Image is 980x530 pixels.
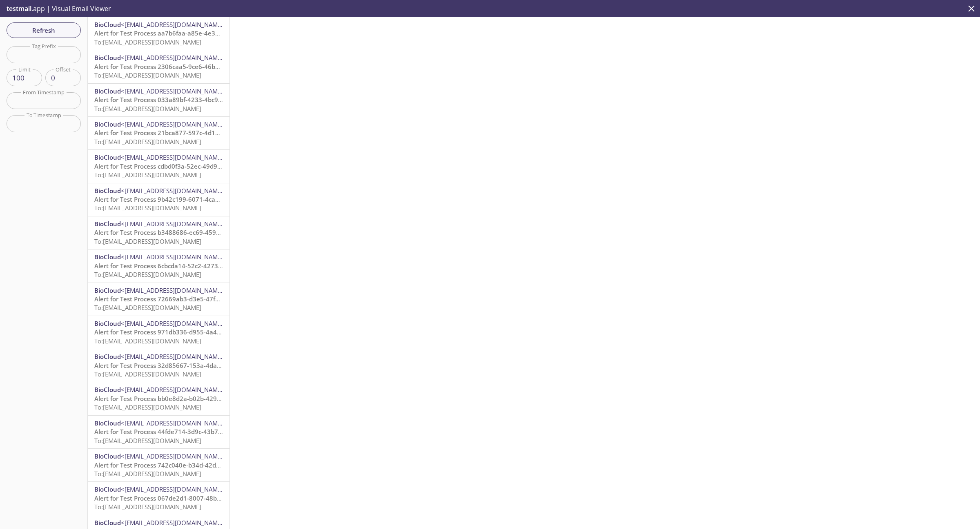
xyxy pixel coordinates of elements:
[94,485,121,493] span: BioCloud
[94,361,331,370] span: Alert for Test Process 32d85667-153a-4dae-b68c-4e3d98eda9dc grace period=90
[121,419,227,427] span: <[EMAIL_ADDRESS][DOMAIN_NAME]>
[121,153,227,161] span: <[EMAIL_ADDRESS][DOMAIN_NAME]>
[88,150,229,183] div: BioCloud<[EMAIL_ADDRESS][DOMAIN_NAME]>Alert for Test Process cdbd0f3a-52ec-49d9-a05d-a5febc770854...
[88,216,229,249] div: BioCloud<[EMAIL_ADDRESS][DOMAIN_NAME]>Alert for Test Process b3488686-ec69-459c-be33-6691fcc5d4ac...
[94,470,201,478] span: To: [EMAIL_ADDRESS][DOMAIN_NAME]
[88,17,229,50] div: BioCloud<[EMAIL_ADDRESS][DOMAIN_NAME]>Alert for Test Process aa7b6faa-a85e-4e30-a4dc-aa77c6ef71f0...
[13,25,74,36] span: Refresh
[121,120,227,128] span: <[EMAIL_ADDRESS][DOMAIN_NAME]>
[94,62,327,71] span: Alert for Test Process 2306caa5-9ce6-46b9-837a-31a39a92d133 grace period=0
[94,105,201,113] span: To: [EMAIL_ADDRESS][DOMAIN_NAME]
[94,96,325,104] span: Alert for Test Process 033a89bf-4233-4bc9-8d68-3e693c74fcf7 grace period=90
[94,319,121,327] span: BioCloud
[94,295,281,303] span: Alert for Test Process 72669ab3-d3e5-47fb-b494-0dc6474ed112
[94,228,278,236] span: Alert for Test Process b3488686-ec69-459c-be33-6691fcc5d4ac
[94,262,276,270] span: Alert for Test Process 6cbcda14-52c2-4273-b06f-9423f85ddbbf
[121,385,227,394] span: <[EMAIL_ADDRESS][DOMAIN_NAME]>
[94,237,201,245] span: To: [EMAIL_ADDRESS][DOMAIN_NAME]
[94,270,201,278] span: To: [EMAIL_ADDRESS][DOMAIN_NAME]
[88,183,229,216] div: BioCloud<[EMAIL_ADDRESS][DOMAIN_NAME]>Alert for Test Process 9b42c199-6071-4ca4-a371-d5d3982f0edf...
[94,120,121,128] span: BioCloud
[88,349,229,382] div: BioCloud<[EMAIL_ADDRESS][DOMAIN_NAME]>Alert for Test Process 32d85667-153a-4dae-b68c-4e3d98eda9dc...
[88,482,229,514] div: BioCloud<[EMAIL_ADDRESS][DOMAIN_NAME]>Alert for Test Process 067de2d1-8007-48b2-86f6-ad01ae038215...
[94,38,201,46] span: To: [EMAIL_ADDRESS][DOMAIN_NAME]
[88,249,229,282] div: BioCloud<[EMAIL_ADDRESS][DOMAIN_NAME]>Alert for Test Process 6cbcda14-52c2-4273-b06f-9423f85ddbbf...
[88,416,229,448] div: BioCloud<[EMAIL_ADDRESS][DOMAIN_NAME]>Alert for Test Process 44fde714-3d9c-43b7-8fc6-17f91c47063d...
[7,22,81,38] button: Refresh
[94,370,201,378] span: To: [EMAIL_ADDRESS][DOMAIN_NAME]
[94,87,121,95] span: BioCloud
[88,50,229,83] div: BioCloud<[EMAIL_ADDRESS][DOMAIN_NAME]>Alert for Test Process 2306caa5-9ce6-46b9-837a-31a39a92d133...
[94,461,333,469] span: Alert for Test Process 742c040e-b34d-42de-acf8-5c47be365a9d with-grace-period
[121,220,227,228] span: <[EMAIL_ADDRESS][DOMAIN_NAME]>
[121,452,227,460] span: <[EMAIL_ADDRESS][DOMAIN_NAME]>
[94,428,325,436] span: Alert for Test Process 44fde714-3d9c-43b7-8fc6-17f91c47063d grace period=90
[94,286,121,294] span: BioCloud
[94,204,201,212] span: To: [EMAIL_ADDRESS][DOMAIN_NAME]
[94,220,121,228] span: BioCloud
[94,71,201,79] span: To: [EMAIL_ADDRESS][DOMAIN_NAME]
[121,485,227,493] span: <[EMAIL_ADDRESS][DOMAIN_NAME]>
[121,87,227,95] span: <[EMAIL_ADDRESS][DOMAIN_NAME]>
[94,419,121,427] span: BioCloud
[121,319,227,327] span: <[EMAIL_ADDRESS][DOMAIN_NAME]>
[94,29,326,37] span: Alert for Test Process aa7b6faa-a85e-4e30-a4dc-aa77c6ef71f0 grace period=90
[94,195,324,203] span: Alert for Test Process 9b42c199-6071-4ca4-a371-d5d3982f0edf grace period=0
[121,352,227,361] span: <[EMAIL_ADDRESS][DOMAIN_NAME]>
[94,253,121,261] span: BioCloud
[121,53,227,62] span: <[EMAIL_ADDRESS][DOMAIN_NAME]>
[121,519,227,527] span: <[EMAIL_ADDRESS][DOMAIN_NAME]>
[94,385,121,394] span: BioCloud
[121,253,227,261] span: <[EMAIL_ADDRESS][DOMAIN_NAME]>
[88,316,229,349] div: BioCloud<[EMAIL_ADDRESS][DOMAIN_NAME]>Alert for Test Process 971db336-d955-4a49-8ea8-4ff4974dfd84...
[94,20,121,29] span: BioCloud
[88,449,229,481] div: BioCloud<[EMAIL_ADDRESS][DOMAIN_NAME]>Alert for Test Process 742c040e-b34d-42de-acf8-5c47be365a9d...
[94,337,201,345] span: To: [EMAIL_ADDRESS][DOMAIN_NAME]
[94,187,121,195] span: BioCloud
[94,452,121,460] span: BioCloud
[121,286,227,294] span: <[EMAIL_ADDRESS][DOMAIN_NAME]>
[94,303,201,312] span: To: [EMAIL_ADDRESS][DOMAIN_NAME]
[94,162,327,170] span: Alert for Test Process cdbd0f3a-52ec-49d9-a05d-a5febc770854 grace period=90
[94,494,335,502] span: Alert for Test Process 067de2d1-8007-48b2-86f6-ad01ae038215 with-grace-period
[94,519,121,527] span: BioCloud
[88,84,229,116] div: BioCloud<[EMAIL_ADDRESS][DOMAIN_NAME]>Alert for Test Process 033a89bf-4233-4bc9-8d68-3e693c74fcf7...
[88,283,229,316] div: BioCloud<[EMAIL_ADDRESS][DOMAIN_NAME]>Alert for Test Process 72669ab3-d3e5-47fb-b494-0dc6474ed112...
[94,138,201,146] span: To: [EMAIL_ADDRESS][DOMAIN_NAME]
[121,20,227,29] span: <[EMAIL_ADDRESS][DOMAIN_NAME]>
[94,328,328,336] span: Alert for Test Process 971db336-d955-4a49-8ea8-4ff4974dfd84 grace period=90
[94,403,201,411] span: To: [EMAIL_ADDRESS][DOMAIN_NAME]
[88,117,229,149] div: BioCloud<[EMAIL_ADDRESS][DOMAIN_NAME]>Alert for Test Process 21bca877-597c-4d11-98b2-96672b04f120...
[94,53,121,62] span: BioCloud
[94,436,201,445] span: To: [EMAIL_ADDRESS][DOMAIN_NAME]
[94,129,325,137] span: Alert for Test Process 21bca877-597c-4d11-98b2-96672b04f120 grace period=0
[121,187,227,195] span: <[EMAIL_ADDRESS][DOMAIN_NAME]>
[88,382,229,415] div: BioCloud<[EMAIL_ADDRESS][DOMAIN_NAME]>Alert for Test Process bb0e8d2a-b02b-429e-a924-64af38c897d9...
[94,503,201,511] span: To: [EMAIL_ADDRESS][DOMAIN_NAME]
[94,171,201,179] span: To: [EMAIL_ADDRESS][DOMAIN_NAME]
[94,352,121,361] span: BioCloud
[7,4,31,13] span: testmail
[94,394,330,403] span: Alert for Test Process bb0e8d2a-b02b-429e-a924-64af38c897d9 grace period=90
[94,153,121,161] span: BioCloud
